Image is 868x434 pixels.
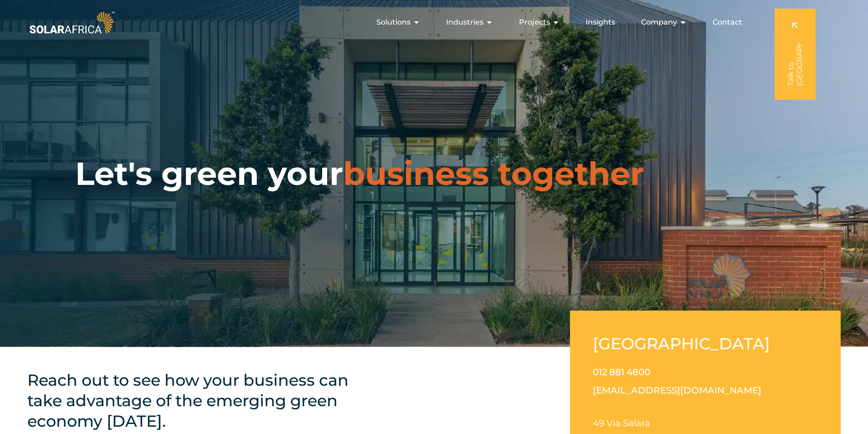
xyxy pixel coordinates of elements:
[117,13,750,31] div: Menu Toggle
[713,17,742,28] a: Contact
[446,17,483,28] span: Industries
[519,17,550,28] span: Projects
[586,17,615,28] a: Insights
[117,13,750,31] nav: Menu
[593,367,650,378] a: 012 881 4800
[641,17,677,28] span: Company
[343,154,644,193] span: business together
[75,154,644,193] h1: Let's green your
[593,385,761,396] a: [EMAIL_ADDRESS][DOMAIN_NAME]
[376,17,411,28] span: Solutions
[593,333,777,354] h2: [GEOGRAPHIC_DATA]
[593,418,650,429] span: 49 Via Salara
[27,370,369,431] h4: Reach out to see how your business can take advantage of the emerging green economy [DATE].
